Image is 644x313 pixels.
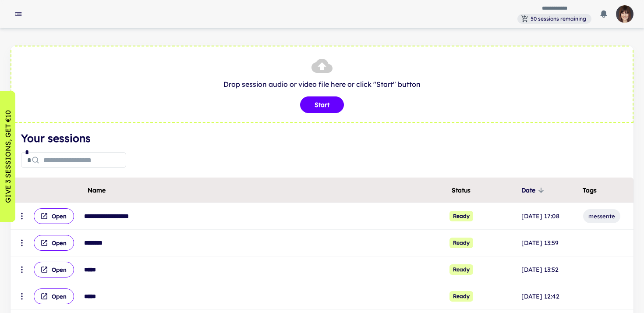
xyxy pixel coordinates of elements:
[300,96,344,113] button: Start
[20,79,624,89] p: Drop session audio or video file here or click "Start" button
[449,211,473,221] span: Ready
[21,130,623,146] h4: Your sessions
[527,15,590,23] span: 50 sessions remaining
[520,203,581,230] td: [DATE] 17:08
[34,235,74,251] button: Open
[583,212,620,221] span: messente
[517,14,591,23] span: You have 50 sessions remaining. Subscribe to get more.
[34,262,74,277] button: Open
[517,13,591,24] a: You have 50 sessions remaining. Subscribe to get more.
[449,291,473,302] span: Ready
[449,264,473,275] span: Ready
[88,185,106,196] span: Name
[34,208,74,224] button: Open
[616,5,633,23] img: photoURL
[520,283,581,310] td: [DATE] 12:42
[34,288,74,304] button: Open
[520,230,581,256] td: [DATE] 13:59
[452,185,471,196] span: Status
[3,110,13,203] p: GIVE 3 SESSIONS, GET €10
[520,256,581,283] td: [DATE] 13:52
[521,185,547,196] span: Date
[449,238,473,248] span: Ready
[583,185,597,196] span: Tags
